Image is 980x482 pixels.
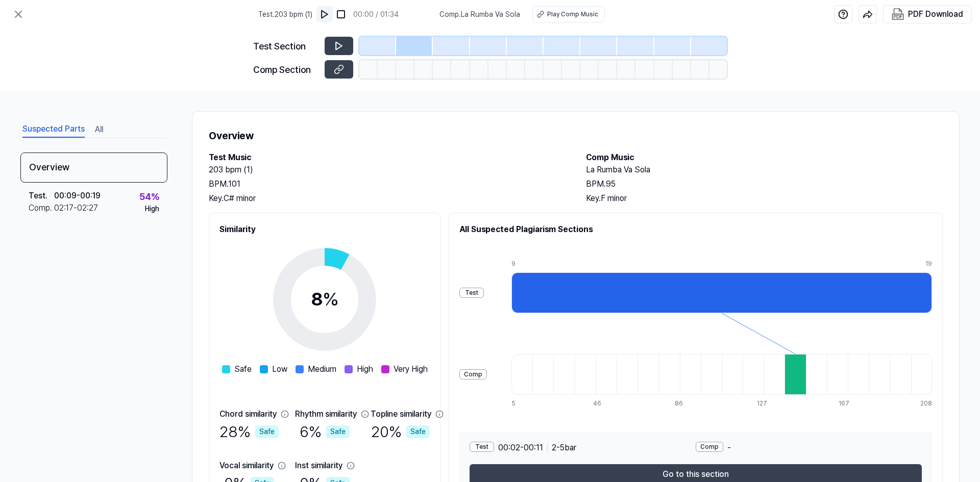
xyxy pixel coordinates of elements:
[253,39,318,53] div: Test Section
[863,9,873,19] img: share
[295,460,342,472] div: Inst similarity
[255,425,279,438] div: Safe
[95,121,103,138] button: All
[459,288,484,298] div: Test
[353,9,399,20] div: 00:00 / 01:34
[675,399,696,408] div: 86
[300,420,350,443] div: 6 %
[593,399,614,408] div: 46
[838,9,848,19] img: help
[272,363,287,375] span: Low
[29,202,54,214] div: Comp .
[908,8,963,21] div: PDF Download
[311,286,339,313] div: 8
[925,259,932,268] div: 19
[219,408,277,420] div: Chord similarity
[139,190,159,204] div: 54 %
[326,425,350,438] div: Safe
[323,288,339,310] span: %
[371,420,430,443] div: 20 %
[209,178,566,190] div: BPM. 101
[295,408,357,420] div: Rhythm similarity
[757,399,778,408] div: 127
[54,190,101,202] div: 00:09 - 00:19
[920,399,932,408] div: 208
[209,128,943,143] h1: Overview
[839,399,860,408] div: 167
[511,259,925,268] div: 9
[20,153,167,183] div: Overview
[234,363,252,375] span: Safe
[586,192,943,205] div: Key. F minor
[459,369,487,379] div: Comp
[511,399,532,408] div: 5
[586,151,943,164] h2: Comp Music
[209,164,566,176] h2: 203 bpm (1)
[459,223,932,236] h2: All Suspected Plagiarism Sections
[586,164,943,176] h2: La Rumba Va Sola
[586,178,943,190] div: BPM. 95
[54,202,98,214] div: 02:17 - 02:27
[320,9,330,19] img: play
[547,10,598,19] div: Play Comp Music
[209,151,566,164] h2: Test Music
[890,6,965,23] button: PDF Download
[357,363,373,375] span: High
[696,442,723,452] div: Comp
[696,442,922,454] div: -
[336,9,346,19] img: stop
[498,442,543,454] span: 00:02 - 00:11
[439,9,520,20] span: Comp . La Rumba Va Sola
[470,442,494,452] div: Test
[219,420,279,443] div: 28 %
[219,223,430,236] h2: Similarity
[219,460,274,472] div: Vocal similarity
[308,363,336,375] span: Medium
[552,442,576,454] span: 2 - 5 bar
[209,192,566,205] div: Key. C# minor
[892,8,904,20] img: PDF Download
[394,363,428,375] span: Very High
[29,190,54,202] div: Test .
[22,121,85,138] button: Suspected Parts
[371,408,431,420] div: Topline similarity
[253,63,318,77] div: Comp Section
[145,204,159,214] div: High
[258,9,312,20] span: Test . 203 bpm (1)
[532,6,605,22] button: Play Comp Music
[406,425,430,438] div: Safe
